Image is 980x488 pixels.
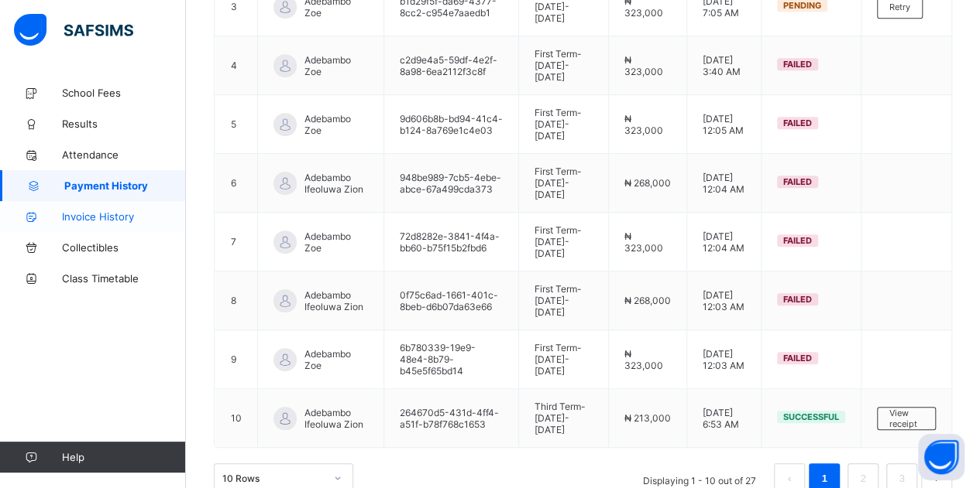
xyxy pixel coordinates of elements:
[783,59,812,70] span: Failed
[304,54,368,77] span: Adebambo Zoe
[215,154,258,213] td: 6
[519,213,609,271] td: First Term - [DATE]-[DATE]
[304,113,368,136] span: Adebambo Zoe
[304,407,368,430] span: Adebambo Ifeoluwa Zion
[519,389,609,448] td: Third Term - [DATE]-[DATE]
[624,412,671,424] span: ₦ 213,000
[64,179,186,192] span: Payment History
[62,87,186,99] span: School Fees
[304,348,368,371] span: Adebambo Zoe
[62,272,186,285] span: Class Timetable
[62,210,186,223] span: Invoice History
[624,230,663,254] span: ₦ 323,000
[687,95,762,154] td: [DATE] 12:05 AM
[384,213,519,271] td: 72d8282e-3841-4f4a-bb60-b75f15b2fbd6
[687,271,762,330] td: [DATE] 12:03 AM
[519,271,609,330] td: First Term - [DATE]-[DATE]
[215,36,258,95] td: 4
[783,176,812,187] span: Failed
[384,154,519,213] td: 948be989-7cb5-4ebe-abce-67a499cda373
[384,271,519,330] td: 0f75c6ad-1661-401c-8beb-d6b07da63e66
[519,330,609,389] td: First Term - [DATE]-[DATE]
[215,213,258,271] td: 7
[624,348,663,371] span: ₦ 323,000
[519,95,609,154] td: First Term - [DATE]-[DATE]
[62,118,186,130] span: Results
[519,154,609,213] td: First Term - [DATE]-[DATE]
[62,148,186,161] span: Attendance
[384,389,519,448] td: 264670d5-431d-4ff4-a51f-b78f768c1653
[62,451,185,463] span: Help
[783,118,812,128] span: Failed
[624,177,671,189] span: ₦ 268,000
[304,230,368,254] span: Adebambo Zoe
[215,95,258,154] td: 5
[687,36,762,95] td: [DATE] 3:40 AM
[687,389,762,448] td: [DATE] 6:53 AM
[624,54,663,77] span: ₦ 323,000
[783,411,839,422] span: Successful
[14,14,133,46] img: safsims
[687,154,762,213] td: [DATE] 12:04 AM
[783,294,812,305] span: Failed
[624,113,663,136] span: ₦ 323,000
[384,36,519,95] td: c2d9e4a5-59df-4e2f-8a98-6ea2112f3c8f
[519,36,609,95] td: First Term - [DATE]-[DATE]
[222,473,325,484] div: 10 Rows
[384,95,519,154] td: 9d606b8b-bd94-41c4-b124-8a769e1c4e03
[215,389,258,448] td: 10
[215,330,258,389] td: 9
[687,213,762,271] td: [DATE] 12:04 AM
[304,172,368,195] span: Adebambo Ifeoluwa Zion
[304,289,368,312] span: Adebambo Ifeoluwa Zion
[624,295,671,306] span: ₦ 268,000
[687,330,762,389] td: [DATE] 12:03 AM
[215,271,258,330] td: 8
[384,330,519,389] td: 6b780339-19e9-48e4-8b79-b45e5f65bd14
[783,235,812,246] span: Failed
[918,434,965,480] button: Open asap
[783,353,812,363] span: Failed
[62,241,186,254] span: Collectibles
[889,2,910,12] span: Retry
[889,408,923,429] span: View receipt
